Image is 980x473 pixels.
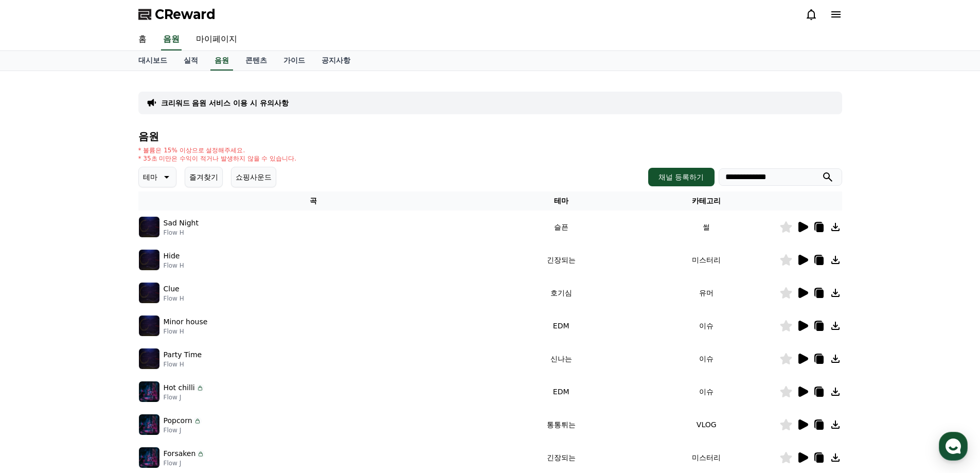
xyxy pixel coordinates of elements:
button: 채널 등록하기 [648,168,714,186]
td: 호기심 [488,276,634,309]
td: VLOG [634,408,779,441]
p: Party Time [164,349,202,360]
p: Flow J [164,459,205,467]
th: 테마 [488,191,634,211]
button: 테마 [138,167,176,187]
img: music [139,414,159,435]
p: * 볼륨은 15% 이상으로 설정해주세요. [138,146,297,154]
a: 공지사항 [313,51,359,71]
span: 설정 [159,342,171,350]
a: 음원 [161,29,182,50]
a: 크리워드 음원 서비스 이용 시 유의사항 [161,98,289,108]
a: 대시보드 [130,51,175,71]
p: Flow H [164,327,208,336]
img: music [139,447,159,468]
a: 홈 [3,326,68,352]
td: 이슈 [634,309,779,342]
button: 쇼핑사운드 [231,167,276,187]
a: 가이드 [275,51,313,71]
th: 곡 [138,191,489,211]
p: Clue [164,284,180,294]
p: Flow J [164,426,202,434]
p: Minor house [164,317,208,327]
p: Forsaken [164,448,196,459]
td: EDM [488,375,634,408]
span: 대화 [94,342,106,351]
a: 홈 [130,29,155,50]
th: 카테고리 [634,191,779,211]
img: music [139,316,159,336]
a: 콘텐츠 [237,51,275,71]
p: Popcorn [164,415,192,426]
a: 마이페이지 [188,29,245,50]
a: 음원 [210,51,233,71]
h4: 음원 [138,131,842,142]
td: 이슈 [634,375,779,408]
p: Hide [164,251,180,261]
p: 테마 [143,170,157,184]
img: music [139,217,159,237]
img: music [139,348,159,369]
td: 신나는 [488,342,634,375]
p: Flow H [164,229,199,237]
a: 설정 [133,326,198,352]
td: 통통튀는 [488,408,634,441]
td: 긴장되는 [488,243,634,276]
td: 슬픈 [488,211,634,243]
td: EDM [488,309,634,342]
td: 이슈 [634,342,779,375]
p: Flow H [164,261,184,270]
a: 실적 [175,51,206,71]
p: * 35초 미만은 수익이 적거나 발생하지 않을 수 있습니다. [138,154,297,163]
td: 유머 [634,276,779,309]
img: music [139,250,159,270]
p: Hot chilli [164,382,195,393]
img: music [139,283,159,303]
p: Flow H [164,360,202,369]
td: 썰 [634,211,779,243]
a: 대화 [68,326,133,352]
a: CReward [138,6,216,23]
td: 미스터리 [634,243,779,276]
img: music [139,381,159,402]
p: Flow H [164,294,184,303]
button: 즐겨찾기 [185,167,223,187]
span: 홈 [32,342,39,350]
p: Flow J [164,393,204,401]
p: Sad Night [164,218,199,229]
span: CReward [155,6,216,23]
